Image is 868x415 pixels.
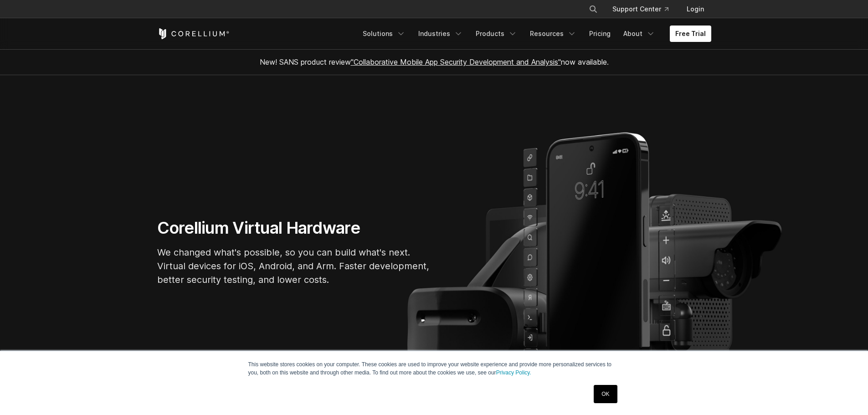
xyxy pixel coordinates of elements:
a: Corellium Home [157,28,230,39]
a: Pricing [584,26,616,42]
span: New! SANS product review now available. [260,57,609,67]
a: OK [594,385,617,403]
a: Products [470,26,523,42]
p: We changed what's possible, so you can build what's next. Virtual devices for iOS, Android, and A... [157,246,431,287]
a: Login [679,1,711,17]
a: Resources [524,26,582,42]
div: Navigation Menu [578,1,711,17]
p: This website stores cookies on your computer. These cookies are used to improve your website expe... [248,360,620,377]
button: Search [585,1,601,17]
a: "Collaborative Mobile App Security Development and Analysis" [351,57,561,67]
a: Solutions [357,26,411,42]
a: Privacy Policy. [496,369,531,376]
div: Navigation Menu [357,26,711,42]
a: About [618,26,661,42]
a: Free Trial [670,26,711,42]
a: Support Center [605,1,676,17]
h1: Corellium Virtual Hardware [157,218,431,238]
a: Industries [413,26,468,42]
